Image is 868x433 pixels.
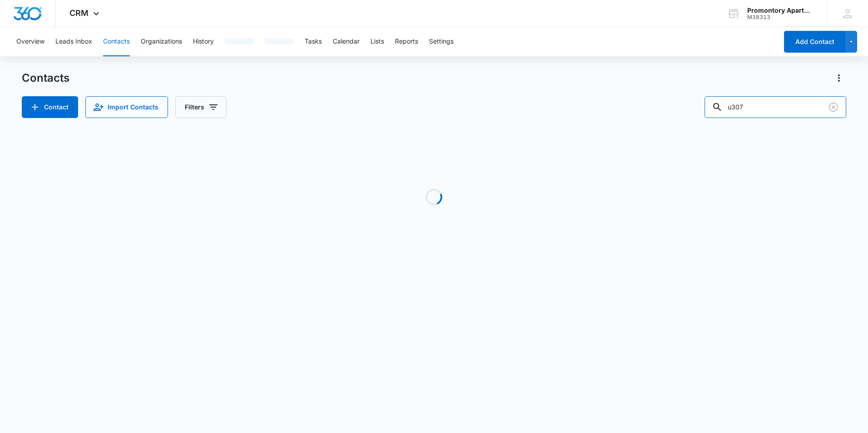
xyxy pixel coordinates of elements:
button: Calendar [333,27,360,56]
button: Settings [429,27,454,56]
span: CRM [69,8,89,18]
div: account id [747,14,814,20]
button: Add Contact [22,96,78,118]
button: Filters [175,96,227,118]
button: Overview [16,27,44,56]
h1: Contacts [22,71,69,85]
button: Clear [826,100,841,114]
button: Reports [395,27,418,56]
input: Search Contacts [705,96,846,118]
button: Leads Inbox [55,27,92,56]
button: Add Contact [784,31,845,53]
button: Organizations [141,27,182,56]
button: Import Contacts [85,96,168,118]
button: Contacts [103,27,130,56]
button: Actions [832,71,846,85]
button: Tasks [305,27,322,56]
button: Lists [370,27,384,56]
div: account name [747,7,814,14]
button: History [193,27,214,56]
